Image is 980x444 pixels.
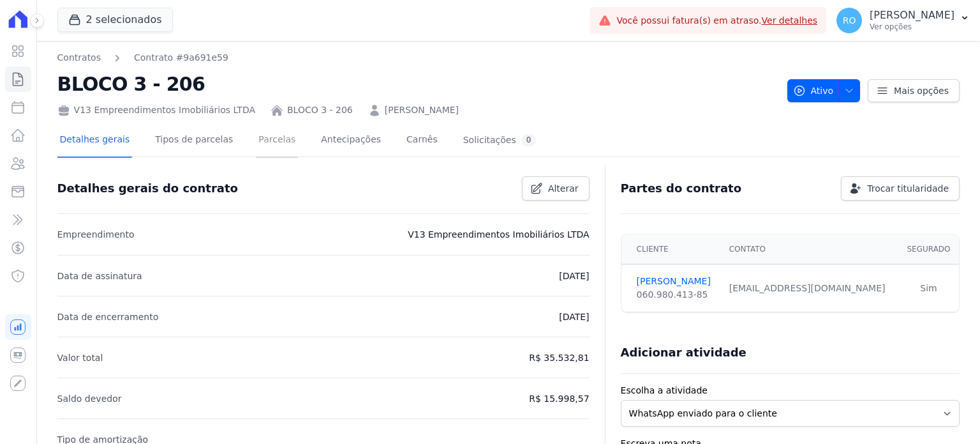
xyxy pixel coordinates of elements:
a: Trocar titularidade [841,176,960,201]
th: Segurado [898,234,959,264]
a: Solicitações0 [461,124,539,158]
a: Alterar [522,176,590,201]
a: [PERSON_NAME] [637,275,714,288]
h2: BLOCO 3 - 206 [57,70,777,98]
p: R$ 35.532,81 [529,350,589,365]
div: 0 [521,134,537,146]
td: Sim [898,264,959,312]
div: Solicitações [463,134,537,146]
p: Data de encerramento [57,309,159,325]
th: Cliente [621,234,722,264]
p: Empreendimento [57,227,135,242]
span: Mais opções [894,84,949,97]
div: [EMAIL_ADDRESS][DOMAIN_NAME] [729,282,891,295]
a: Mais opções [868,79,960,102]
label: Escolha a atividade [621,384,960,397]
a: Antecipações [318,124,383,158]
span: Alterar [548,182,579,195]
button: RO [PERSON_NAME] Ver opções [826,3,980,38]
a: Carnês [404,124,440,158]
p: Data de assinatura [57,268,142,284]
th: Contato [722,234,898,264]
a: Contratos [57,51,101,65]
span: Você possui fatura(s) em atraso. [616,14,817,27]
a: BLOCO 3 - 206 [287,103,353,117]
nav: Breadcrumb [57,51,777,65]
p: Saldo devedor [57,391,122,406]
a: Ver detalhes [762,15,818,26]
span: Trocar titularidade [867,182,949,195]
a: Detalhes gerais [57,124,133,158]
p: Ver opções [870,22,954,32]
a: [PERSON_NAME] [385,103,459,117]
p: V13 Empreendimentos Imobiliários LTDA [408,227,589,242]
span: RO [843,16,856,25]
h3: Detalhes gerais do contrato [57,181,238,196]
div: 060.980.413-85 [637,288,714,302]
p: [PERSON_NAME] [870,9,954,22]
p: [DATE] [559,268,589,284]
button: 2 selecionados [57,8,173,32]
nav: Breadcrumb [57,51,228,65]
h3: Adicionar atividade [621,345,746,360]
a: Parcelas [256,124,298,158]
p: [DATE] [559,309,589,325]
p: Valor total [57,350,103,365]
h3: Partes do contrato [621,181,742,196]
button: Ativo [787,79,861,102]
p: R$ 15.998,57 [529,391,589,406]
div: V13 Empreendimentos Imobiliários LTDA [57,103,255,117]
a: Tipos de parcelas [152,124,235,158]
a: Contrato #9a691e59 [134,51,228,65]
span: Ativo [793,79,834,102]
